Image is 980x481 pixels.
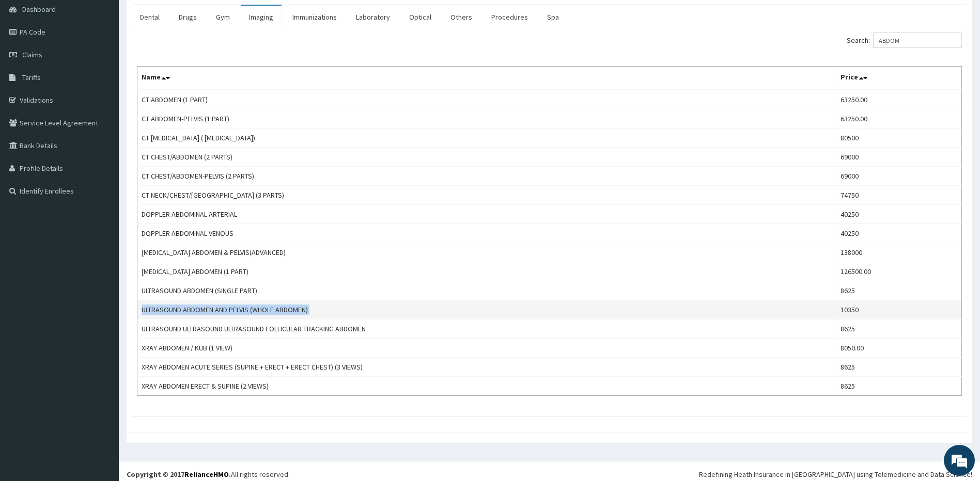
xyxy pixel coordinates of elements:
[137,205,836,224] td: DOPPLER ABDOMINAL ARTERIAL
[184,470,229,479] a: RelianceHMO
[22,73,41,82] span: Tariffs
[137,90,836,109] td: CT ABDOMEN (1 PART)
[836,167,962,186] td: 69000
[208,6,238,28] a: Gym
[137,358,836,377] td: XRAY ABDOMEN ACUTE SERIES (SUPINE + ERECT + ERECT CHEST) (3 VIEWS)
[54,58,174,71] div: Chat with us now
[836,243,962,262] td: 138000
[137,129,836,148] td: CT [MEDICAL_DATA] ( [MEDICAL_DATA])
[137,300,836,319] td: ULTRASOUND ABDOMEN AND PELVIS (WHOLE ABDOMEN)
[137,262,836,281] td: [MEDICAL_DATA] ABDOMEN (1 PART)
[836,319,962,339] td: 8625
[137,109,836,129] td: CT ABDOMEN-PELVIS (1 PART)
[241,6,282,28] a: Imaging
[836,377,962,396] td: 8625
[169,5,194,30] div: Minimize live chat window
[284,6,345,28] a: Immunizations
[137,67,836,90] th: Name
[836,262,962,281] td: 126500.00
[137,224,836,243] td: DOPPLER ABDOMINAL VENOUS
[836,224,962,243] td: 40250
[137,243,836,262] td: [MEDICAL_DATA] ABDOMEN & PELVIS(ADVANCED)
[127,470,231,479] strong: Copyright © 2017 .
[132,6,168,28] a: Dental
[137,281,836,300] td: ULTRASOUND ABDOMEN (SINGLE PART)
[348,6,398,28] a: Laboratory
[22,5,56,14] span: Dashboard
[836,67,962,90] th: Price
[836,186,962,205] td: 74750
[836,90,962,109] td: 63250.00
[847,33,962,48] label: Search:
[836,300,962,319] td: 10350
[401,6,440,28] a: Optical
[137,167,836,186] td: CT CHEST/ABDOMEN-PELVIS (2 PARTS)
[60,130,143,234] span: We're online!
[539,6,567,28] a: Spa
[137,319,836,339] td: ULTRASOUND ULTRASOUND ULTRASOUND FOLLICULAR TRACKING ABDOMEN
[137,377,836,396] td: XRAY ABDOMEN ERECT & SUPINE (2 VIEWS)
[699,469,972,479] div: Redefining Heath Insurance in [GEOGRAPHIC_DATA] using Telemedicine and Data Science!
[873,33,962,48] input: Search:
[5,282,197,318] textarea: Type your message and hit 'Enter'
[22,50,42,59] span: Claims
[170,6,205,28] a: Drugs
[836,148,962,167] td: 69000
[442,6,480,28] a: Others
[836,339,962,358] td: 8050.00
[137,186,836,205] td: CT NECK/CHEST/[GEOGRAPHIC_DATA] (3 PARTS)
[836,129,962,148] td: 80500
[836,358,962,377] td: 8625
[483,6,536,28] a: Procedures
[19,52,42,77] img: d_794563401_company_1708531726252_794563401
[137,148,836,167] td: CT CHEST/ABDOMEN (2 PARTS)
[137,339,836,358] td: XRAY ABDOMEN / KUB (1 VIEW)
[836,205,962,224] td: 40250
[836,281,962,300] td: 8625
[836,109,962,129] td: 63250.00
